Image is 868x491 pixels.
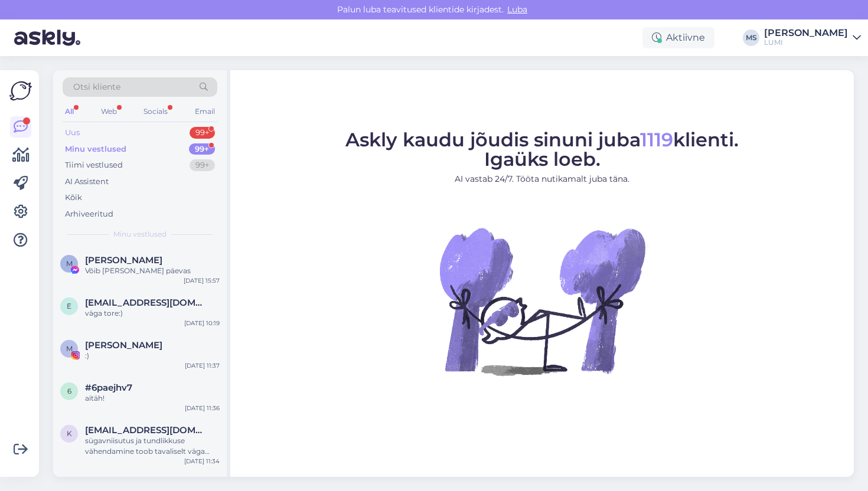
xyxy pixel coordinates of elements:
[85,297,208,308] span: enelinlukas@gmail.com
[65,127,80,139] div: Uus
[85,425,208,436] span: klaarika.kahu@gmail.com
[504,4,531,15] span: Luba
[73,81,120,93] span: Otsi kliente
[65,208,113,220] div: Arhiveeritud
[85,340,162,351] span: Marianne Muns
[764,28,861,47] a: [PERSON_NAME]LUMI
[345,173,739,185] p: AI vastab 24/7. Tööta nutikamalt juba täna.
[184,457,220,466] div: [DATE] 11:34
[190,127,215,139] div: 99+
[743,30,759,46] div: MS
[85,436,220,457] div: sügavniisutus ja tundlikkuse vähendamine toob tavaliselt väga kiire leevenduse
[345,128,739,171] span: Askly kaudu jõudis sinuni juba klienti. Igaüks loeb.
[642,27,714,48] div: Aktiivne
[85,351,220,361] div: :)
[185,404,220,413] div: [DATE] 11:36
[63,104,76,119] div: All
[99,104,119,119] div: Web
[189,143,215,155] div: 99+
[190,159,215,171] div: 99+
[85,255,162,266] span: Marika Vana
[764,38,848,47] div: LUMI
[85,308,220,319] div: väga tore:)
[67,429,72,438] span: k
[764,28,848,38] div: [PERSON_NAME]
[65,143,126,155] div: Minu vestlused
[67,302,71,310] span: e
[184,276,220,285] div: [DATE] 15:57
[9,80,32,102] img: Askly Logo
[66,259,73,268] span: M
[85,393,220,404] div: aitäh!
[67,387,71,395] span: 6
[65,159,123,171] div: Tiimi vestlused
[184,319,220,328] div: [DATE] 10:19
[65,192,82,204] div: Kõik
[640,128,673,151] span: 1119
[141,104,170,119] div: Socials
[113,229,167,240] span: Minu vestlused
[185,361,220,370] div: [DATE] 11:37
[192,104,217,119] div: Email
[65,176,109,188] div: AI Assistent
[66,344,73,353] span: M
[436,195,648,407] img: No Chat active
[85,266,220,276] div: Võib [PERSON_NAME] päevas
[85,382,132,393] span: #6paejhv7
